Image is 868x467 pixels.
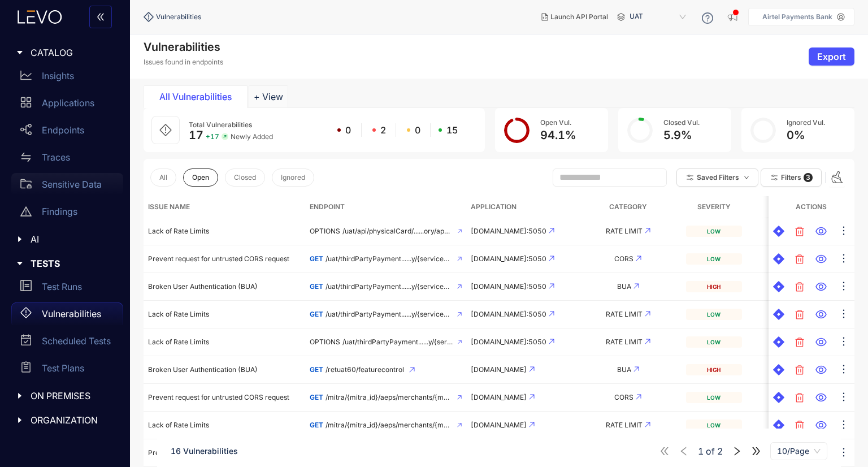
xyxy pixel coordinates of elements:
button: ellipsis [837,250,850,268]
span: ellipsis [838,336,849,349]
a: Findings [11,200,123,227]
div: low [686,309,741,320]
div: 94.1 % [540,129,576,142]
span: Saved Filters [697,174,739,181]
span: /uat/thirdPartyPayment......y/{service-enquiry_id} [325,310,453,318]
div: [DOMAIN_NAME]:5050 [471,255,569,263]
div: high [686,281,741,292]
span: Launch API Portal [550,13,608,21]
button: ellipsis [837,444,850,462]
div: [DOMAIN_NAME]:5050 [471,283,569,291]
p: Vulnerabilities [42,309,101,319]
span: BUA [617,282,631,291]
button: ellipsis [837,278,850,296]
span: Vulnerabilities [156,13,201,21]
p: Applications [42,98,94,108]
button: ellipsis [837,361,850,379]
span: OPTIONS [310,227,340,235]
span: ellipsis [838,364,849,377]
a: Traces [11,146,123,173]
div: Closed Vul. [663,119,700,127]
span: ON PREMISES [31,391,114,401]
div: ON PREMISES [7,384,123,408]
span: /uat/api/physicalCard/......ory/app/cardinv/config [342,227,453,235]
a: Vulnerabilities [11,302,123,330]
button: Open [183,168,218,187]
span: 16 Vulnerabilities [171,446,238,456]
span: Export [817,51,846,62]
span: Prevent request for untrusted CORS request [148,254,289,263]
div: [DOMAIN_NAME] [471,366,569,374]
span: 17 [189,128,203,142]
span: AI [31,234,114,244]
span: Filters [781,174,801,181]
button: Closed [225,168,265,187]
a: Sensitive Data [11,173,123,200]
div: 0 % [787,129,825,142]
span: 0 [345,125,351,135]
div: [DOMAIN_NAME]:5050 [471,310,569,318]
span: OPTIONS [310,338,340,346]
span: Lack of Rate Limits [148,421,209,429]
a: Endpoints [11,119,123,146]
span: ORGANIZATION [31,415,114,425]
th: Application [466,196,574,218]
div: ORGANIZATION [7,408,123,432]
span: caret-right [16,416,24,424]
div: AI [7,227,123,251]
span: double-left [96,12,105,23]
span: 0 [415,125,420,135]
span: RATE LIMIT [606,227,643,235]
span: /mitra/{mitra_id}/aeps/merchants/{merchant_id} [325,394,452,401]
p: Airtel Payments Bank [762,13,832,21]
span: ellipsis [838,308,849,321]
p: Insights [42,71,74,81]
span: Last Seen [751,201,841,213]
span: caret-right [16,260,24,267]
th: Severity [682,196,746,218]
span: GET [310,282,323,291]
div: 5.9 % [663,129,700,142]
p: Scheduled Tests [42,336,111,346]
div: CATALOG [7,41,123,64]
span: swap [20,152,32,163]
span: Lack of Rate Limits [148,227,209,235]
span: Broken User Authentication (BUA) [148,365,258,374]
span: /uat/thirdPartyPayment......y/{service-enquiry_id} [325,255,453,263]
span: CATALOG [31,47,114,58]
a: Insights [11,64,123,92]
span: RATE LIMIT [606,421,643,429]
span: 2 [717,446,723,456]
span: /uat/thirdPartyPayment......y/{service-enquiry_id} [325,283,453,291]
span: ellipsis [838,419,849,432]
a: Scheduled Tests [11,330,123,357]
button: ellipsis [837,305,850,323]
div: [DOMAIN_NAME] [471,394,569,401]
span: + 17 [206,133,219,141]
span: BUA [617,365,631,374]
button: Ignored [272,168,314,187]
h4: Vulnerabilities [144,40,223,54]
div: low [686,253,741,265]
button: Launch API Portal [532,8,617,26]
span: TESTS [31,258,114,269]
span: /uat/thirdPartyPayment......y/{service-enquiry_id} [342,338,453,346]
button: Filters 3 [761,168,822,187]
div: low [686,392,741,403]
span: All [159,174,167,181]
p: Test Plans [42,363,84,373]
th: Category [574,196,682,218]
span: Open [192,174,209,181]
span: 3 [804,173,813,182]
button: Export [809,47,854,66]
div: low [686,336,741,348]
span: Lack of Rate Limits [148,310,209,318]
span: Prevent request for untrusted CORS request [148,448,289,457]
p: Findings [42,206,77,217]
div: [DOMAIN_NAME]:5050 [471,338,569,346]
button: All [150,168,176,187]
button: Saved Filtersdown [676,168,758,187]
button: ellipsis [837,416,850,434]
span: UAT [630,8,688,26]
p: Sensitive Data [42,179,102,189]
